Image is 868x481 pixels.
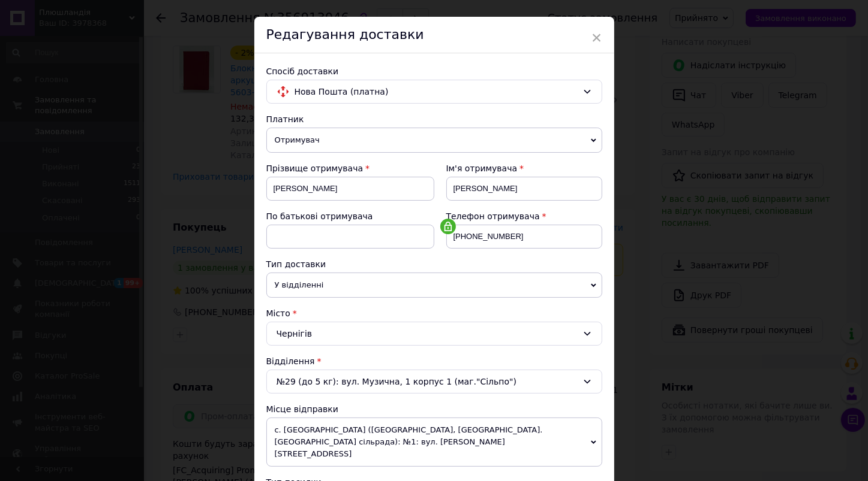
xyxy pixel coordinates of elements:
[266,164,364,173] span: Прізвище отримувача
[266,114,304,124] span: Платник
[266,418,602,467] span: с. [GEOGRAPHIC_DATA] ([GEOGRAPHIC_DATA], [GEOGRAPHIC_DATA]. [GEOGRAPHIC_DATA] сільрада): №1: вул....
[266,355,602,367] div: Відділення
[446,225,602,249] input: +380
[266,404,339,414] span: Місце відправки
[266,128,602,153] span: Отримувач
[266,307,602,319] div: Місто
[266,322,602,346] div: Чернігів
[591,28,602,48] span: ×
[266,370,602,394] div: №29 (до 5 кг): вул. Музична, 1 корпус 1 (маг."Сільпо")
[266,211,373,221] span: По батькові отримувача
[266,259,326,269] span: Тип доставки
[254,17,614,53] div: Редагування доставки
[266,273,602,298] span: У відділенні
[446,211,540,221] span: Телефон отримувача
[295,85,578,98] span: Нова Пошта (платна)
[446,164,518,173] span: Ім'я отримувача
[266,65,602,77] div: Спосіб доставки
